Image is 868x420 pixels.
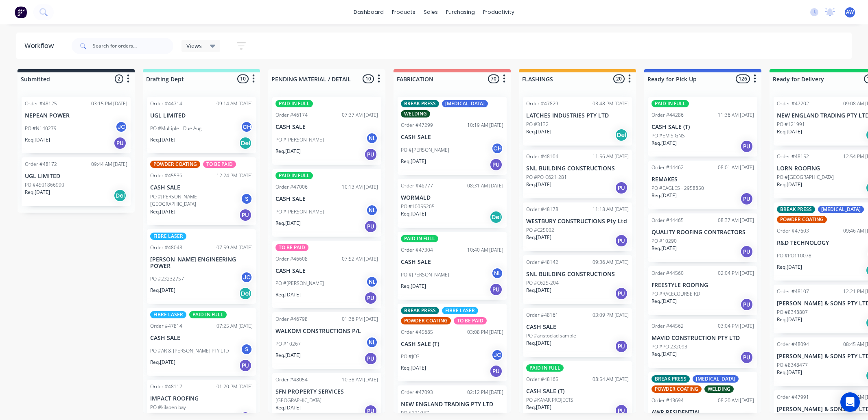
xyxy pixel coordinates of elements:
[523,202,632,251] div: Order #4817811:18 AM [DATE]WESTBURY CONSTRUCTIONS Pty LtdPO #C25002Req.[DATE]PU
[593,311,629,319] div: 03:09 PM [DATE]
[648,319,757,368] div: Order #4456203:04 PM [DATE]MAVID CONSTRUCTION PTY LTDPO #PO 232093Req.[DATE]PU
[150,136,175,144] p: Req. [DATE]
[150,275,184,283] p: PO #23232757
[150,359,175,366] p: Req. [DATE]
[93,38,173,54] input: Search for orders...
[777,341,809,348] div: Order #48094
[777,227,809,235] div: Order #47603
[846,9,854,16] span: AW
[777,361,808,369] p: PO #8348477
[526,153,558,160] div: Order #48104
[150,256,253,270] p: [PERSON_NAME] ENGINEERING POWER
[150,347,229,355] p: PO #AR & [PERSON_NAME] PTY LTD
[652,335,754,342] p: MAVID CONSTRUCTION PTY LTD
[526,112,629,119] p: LATCHES INDUSTRIES PTY LTD
[526,259,558,266] div: Order #48142
[652,245,677,252] p: Req. [DATE]
[490,158,503,171] div: PU
[150,287,175,294] p: Req. [DATE]
[523,97,632,146] div: Order #4782903:48 PM [DATE]LATCHES INDUSTRIES PTY LTDPO #3132Req.[DATE]Del
[239,209,252,222] div: PU
[442,307,478,314] div: FIBRE LASER
[398,304,507,382] div: BREAK PRESSFIBRE LASERPOWDER COATINGTO BE PAIDOrder #4568503:08 PM [DATE]CASH SALE (T)PO #JCGJCRe...
[150,233,186,240] div: FIBRE LASER
[25,112,127,119] p: NEPEAN POWER
[150,244,182,251] div: Order #48043
[593,376,629,383] div: 08:54 AM [DATE]
[526,388,629,395] p: CASH SALE (T)
[342,255,378,263] div: 07:52 AM [DATE]
[366,132,378,144] div: NL
[777,216,827,223] div: POWDER COATING
[150,208,175,215] p: Req. [DATE]
[490,211,503,224] div: Del
[275,244,308,251] div: TO BE PAID
[526,234,551,241] p: Req. [DATE]
[652,270,684,277] div: Order #44560
[740,245,753,258] div: PU
[479,6,518,18] div: productivity
[275,397,321,404] p: [GEOGRAPHIC_DATA]
[420,6,442,18] div: sales
[275,124,378,131] p: CASH SALE
[241,121,253,133] div: CH
[401,246,433,254] div: Order #47304
[648,266,757,315] div: Order #4456002:04 PM [DATE]FREESTYLE ROOFINGPO #RACECOURSE RDReq.[DATE]PU
[342,111,378,119] div: 07:37 AM [DATE]
[22,157,131,206] div: Order #4817209:44 AM [DATE]UGL LIMITEDPO #4501866990Req.[DATE]Del
[275,255,308,263] div: Order #46608
[366,276,378,288] div: NL
[150,193,241,208] p: PO #[PERSON_NAME][GEOGRAPHIC_DATA]
[526,181,551,188] p: Req. [DATE]
[25,100,57,107] div: Order #48125
[818,206,864,213] div: [MEDICAL_DATA]
[216,322,253,330] div: 07:25 AM [DATE]
[526,287,551,294] p: Req. [DATE]
[652,124,754,131] p: CASH SALE (T)
[718,111,754,119] div: 11:36 AM [DATE]
[275,208,324,215] p: PO #[PERSON_NAME]
[652,111,684,119] div: Order #44286
[467,182,503,189] div: 08:31 AM [DATE]
[526,332,576,339] p: PO #aristoclad sample
[777,369,802,376] p: Req. [DATE]
[652,185,704,192] p: PO #EAGLES - 2958850
[401,100,439,107] div: BREAK PRESS
[364,148,377,161] div: PU
[442,100,488,107] div: [MEDICAL_DATA]
[526,279,559,287] p: PO #C625-204
[401,122,433,129] div: Order #47299
[364,352,377,365] div: PU
[648,97,757,157] div: PAID IN FULLOrder #4428611:36 AM [DATE]CASH SALE (T)PO #EM SIGNSReq.[DATE]PU
[272,97,381,165] div: PAID IN FULLOrder #4617407:37 AM [DATE]CASH SALEPO #[PERSON_NAME]NLReq.[DATE]PU
[652,217,684,224] div: Order #44465
[275,352,301,359] p: Req. [DATE]
[241,343,253,355] div: S
[526,339,551,347] p: Req. [DATE]
[401,110,430,118] div: WELDING
[593,153,629,160] div: 11:56 AM [DATE]
[401,364,426,372] p: Req. [DATE]
[615,340,628,353] div: PU
[740,192,753,205] div: PU
[401,317,451,324] div: POWDER COATING
[114,137,127,150] div: PU
[718,397,754,404] div: 08:20 AM [DATE]
[275,172,313,179] div: PAID IN FULL
[526,165,629,172] p: SNL BUILDING CONSTRUCTIONS
[740,298,753,311] div: PU
[272,312,381,369] div: Order #4679801:36 PM [DATE]WALKOM CONSTRUCTIONS P/LPO #10267NLReq.[DATE]PU
[491,349,503,361] div: JC
[777,181,802,188] p: Req. [DATE]
[652,100,689,107] div: PAID IN FULL
[401,146,449,154] p: PO #[PERSON_NAME]
[652,139,677,147] p: Req. [DATE]
[25,161,57,168] div: Order #48172
[593,206,629,213] div: 11:18 AM [DATE]
[777,316,802,323] p: Req. [DATE]
[523,308,632,357] div: Order #4816103:09 PM [DATE]CASH SALEPO #aristoclad sampleReq.[DATE]PU
[652,375,690,383] div: BREAK PRESS
[241,193,253,205] div: S
[652,282,754,289] p: FREESTYLE ROOFING
[615,404,628,417] div: PU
